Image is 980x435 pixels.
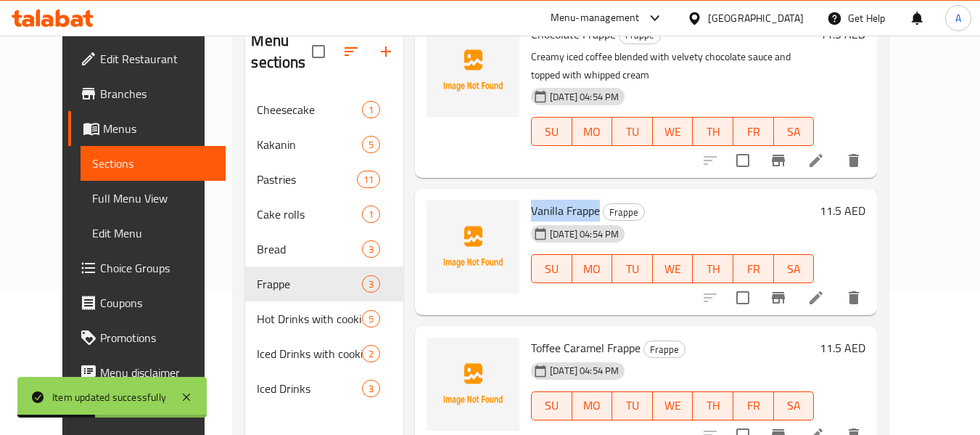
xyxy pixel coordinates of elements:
button: MO [572,391,613,420]
button: WE [653,117,693,146]
button: SU [531,391,572,420]
div: items [362,380,380,397]
span: Choice Groups [100,259,215,277]
span: SA [780,121,809,142]
span: 3 [363,382,379,396]
span: MO [578,259,607,280]
div: [GEOGRAPHIC_DATA] [708,10,804,26]
span: 11 [358,173,379,187]
span: Coupons [100,294,215,312]
button: TH [693,391,733,420]
span: Menu disclaimer [100,364,215,381]
button: TU [612,391,653,420]
div: Iced Drinks3 [245,371,403,406]
div: Bread3 [245,232,403,267]
button: TU [612,117,653,146]
div: Frappe [643,341,685,358]
h2: Menu sections [251,30,312,73]
span: WE [659,259,688,280]
a: Choice Groups [68,251,226,285]
a: Edit menu item [807,152,825,169]
span: SU [538,259,566,280]
div: Kakanin5 [245,127,403,162]
button: FR [733,391,774,420]
div: items [362,310,380,328]
button: SA [774,391,815,420]
span: TH [699,121,728,142]
span: Vanilla Frappe [531,200,600,221]
img: Toffee Caramel Frappe [427,338,519,431]
span: Sort sections [334,34,368,69]
span: Edit Restaurant [100,50,215,68]
span: Toffee Caramel Frappe [531,337,641,359]
h6: 11.5 AED [820,338,865,358]
div: items [362,275,380,293]
div: items [362,345,380,362]
a: Edit menu item [807,289,825,306]
div: Cake rolls1 [245,197,403,232]
button: MO [572,117,613,146]
div: Hot Drinks with cookies included5 [245,301,403,336]
button: MO [572,254,613,283]
div: Cake rolls [257,206,362,223]
span: FR [739,259,768,280]
span: 5 [363,312,379,326]
div: items [362,206,380,223]
div: Iced Drinks with cookies included2 [245,336,403,371]
span: MO [578,395,607,416]
span: [DATE] 04:54 PM [544,227,625,241]
a: Coupons [68,285,226,320]
div: Item updated successfully [52,389,166,405]
div: Cheesecake1 [245,92,403,127]
button: Branch-specific-item [761,280,796,315]
h6: 11.5 AED [820,24,865,44]
div: items [362,240,380,258]
span: TU [618,395,647,416]
span: Select all sections [303,36,334,67]
span: TU [618,121,647,142]
span: Pastries [257,171,356,188]
span: Full Menu View [92,190,215,207]
span: Menus [103,120,215,137]
span: Edit Menu [92,224,215,242]
div: Pastries11 [245,162,403,197]
span: [DATE] 04:54 PM [544,90,625,104]
span: TU [618,259,647,280]
span: Bread [257,240,362,258]
img: Vanilla Frappe [427,200,519,293]
span: TH [699,259,728,280]
button: SA [774,254,815,283]
span: Kakanin [257,136,362,153]
div: Menu-management [551,9,640,27]
button: FR [733,254,774,283]
span: Branches [100,85,215,102]
span: Iced Drinks [257,380,362,397]
span: Cheesecake [257,101,362,118]
span: WE [659,395,688,416]
span: FR [739,121,768,142]
button: WE [653,391,693,420]
a: Sections [81,146,226,181]
span: SU [538,121,566,142]
span: 3 [363,277,379,291]
div: Frappe [257,275,362,293]
span: Select to update [728,282,758,313]
button: SU [531,254,572,283]
a: Full Menu View [81,181,226,216]
span: Hot Drinks with cookies included [257,310,362,328]
p: Creamy iced coffee blended with velvety chocolate sauce and topped with whipped cream [531,48,814,84]
div: Frappe3 [245,267,403,301]
span: 1 [363,103,379,117]
span: SU [538,395,566,416]
span: Frappe [604,204,644,221]
span: 2 [363,347,379,361]
button: Add section [368,34,403,69]
button: FR [733,117,774,146]
a: Promotions [68,320,226,355]
button: TU [612,254,653,283]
